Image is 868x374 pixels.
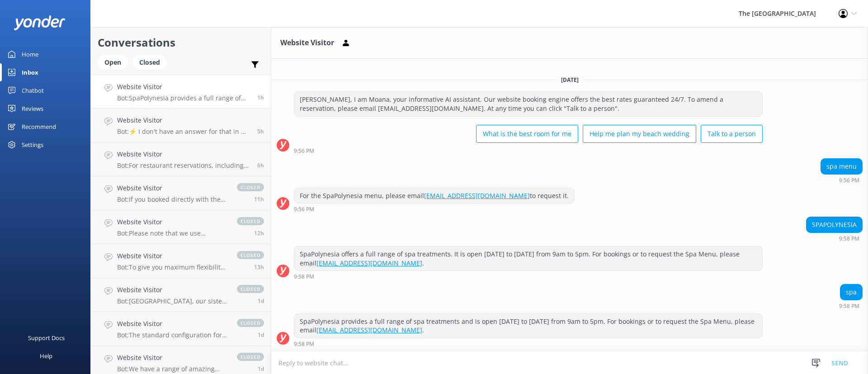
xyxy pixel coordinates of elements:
button: Talk to a person [701,125,763,143]
div: Sep 27 2025 09:56pm (UTC -10:00) Pacific/Honolulu [294,206,575,212]
div: Settings [22,136,43,154]
div: Home [22,45,38,63]
p: Bot: To give you maximum flexibility and access to the best available rates, our resorts do not p... [117,263,228,271]
h4: Website Visitor [117,217,228,227]
div: SpaPolynesia provides a full range of spa treatments and is open [DATE] to [DATE] from 9am to 5pm... [294,314,762,338]
div: Recommend [22,118,56,136]
a: [EMAIL_ADDRESS][DOMAIN_NAME] [316,259,422,267]
h4: Website Visitor [117,115,250,125]
span: closed [237,251,264,259]
div: Sep 27 2025 09:56pm (UTC -10:00) Pacific/Honolulu [821,177,863,183]
h4: Website Visitor [117,82,250,92]
a: Website VisitorBot:The standard configuration for each bedroom in a 3-Bedroom Beachside or Beachf... [91,312,271,346]
div: Closed [132,56,167,69]
span: Sep 27 2025 10:00am (UTC -10:00) Pacific/Honolulu [254,229,264,237]
span: Sep 26 2025 03:34pm (UTC -10:00) Pacific/Honolulu [258,365,264,373]
p: Bot: The standard configuration for each bedroom in a 3-Bedroom Beachside or Beachfront Interconn... [117,331,228,339]
p: Bot: Please note that we use dynamic pricing, which means our rates change depending on the resor... [117,229,228,237]
div: Support Docs [28,329,65,347]
div: SpaPolynesia offers a full range of spa treatments. It is open [DATE] to [DATE] from 9am to 5pm. ... [294,246,762,270]
a: [EMAIL_ADDRESS][DOMAIN_NAME] [316,326,422,334]
img: yonder-white-logo.png [14,15,66,30]
span: Sep 27 2025 04:39pm (UTC -10:00) Pacific/Honolulu [257,161,264,169]
p: Bot: For restaurant reservations, including the Island Night Buffet, please email our team at [EM... [117,161,250,170]
div: Open [98,56,128,69]
a: Website VisitorBot:⚡ I don't have an answer for that in my knowledge base. Please try and rephras... [91,109,271,142]
h4: Website Visitor [117,149,250,159]
p: Bot: [GEOGRAPHIC_DATA], our sister resort, [GEOGRAPHIC_DATA], is located on [GEOGRAPHIC_DATA]. It... [117,297,228,305]
h3: Website Visitor [280,37,334,49]
strong: 9:56 PM [294,148,314,154]
a: Closed [132,57,171,67]
span: closed [237,217,264,225]
button: What is the best room for me [476,125,578,143]
div: Sep 27 2025 09:58pm (UTC -10:00) Pacific/Honolulu [806,235,863,241]
h4: Website Visitor [117,353,228,363]
h4: Website Visitor [117,319,228,329]
div: Chatbot [22,81,44,99]
button: Help me plan my beach wedding [583,125,696,143]
h4: Website Visitor [117,183,228,193]
a: Website VisitorBot:Please note that we use dynamic pricing, which means our rates change dependin... [91,210,271,244]
p: Bot: We have a range of amazing rooms for you to choose from. The best way to help you decide on ... [117,365,228,373]
span: closed [237,285,264,293]
span: Sep 27 2025 09:58pm (UTC -10:00) Pacific/Honolulu [257,94,264,101]
div: Sep 27 2025 09:58pm (UTC -10:00) Pacific/Honolulu [839,303,863,309]
h4: Website Visitor [117,285,228,295]
div: Sep 27 2025 09:58pm (UTC -10:00) Pacific/Honolulu [294,273,763,279]
span: Sep 27 2025 11:25am (UTC -10:00) Pacific/Honolulu [254,195,264,203]
span: Sep 27 2025 09:24am (UTC -10:00) Pacific/Honolulu [254,263,264,271]
div: Sep 27 2025 09:56pm (UTC -10:00) Pacific/Honolulu [294,147,763,154]
a: Website VisitorBot:[GEOGRAPHIC_DATA], our sister resort, [GEOGRAPHIC_DATA], is located on [GEOGRA... [91,278,271,312]
div: SPAPOLYNESIA [807,217,862,232]
span: Sep 26 2025 05:53pm (UTC -10:00) Pacific/Honolulu [258,297,264,305]
span: Sep 26 2025 03:46pm (UTC -10:00) Pacific/Honolulu [258,331,264,339]
strong: 9:58 PM [294,341,314,347]
div: Reviews [22,99,43,118]
strong: 9:56 PM [839,178,859,183]
a: Website VisitorBot:To give you maximum flexibility and access to the best available rates, our re... [91,244,271,278]
div: spa menu [821,159,862,174]
a: [EMAIL_ADDRESS][DOMAIN_NAME] [424,191,530,200]
a: Website VisitorBot:If you booked directly with the hotel, you can amend your booking on the booki... [91,176,271,210]
div: Inbox [22,63,38,81]
strong: 9:58 PM [294,274,314,279]
strong: 9:58 PM [839,303,859,309]
div: spa [840,284,862,300]
span: Sep 27 2025 05:06pm (UTC -10:00) Pacific/Honolulu [257,128,264,135]
h4: Website Visitor [117,251,228,261]
div: Sep 27 2025 09:58pm (UTC -10:00) Pacific/Honolulu [294,341,763,347]
div: For the SpaPolynesia menu, please email to request it. [294,188,574,204]
p: Bot: SpaPolynesia provides a full range of spa treatments and is open [DATE] to [DATE] from 9am t... [117,94,250,102]
p: Bot: ⚡ I don't have an answer for that in my knowledge base. Please try and rephrase your questio... [117,128,250,136]
div: Help [40,347,52,365]
strong: 9:56 PM [294,207,314,212]
div: [PERSON_NAME], I am Moana, your informative AI assistant. Our website booking engine offers the b... [294,92,762,116]
span: closed [237,319,264,327]
strong: 9:58 PM [839,236,859,241]
a: Open [98,57,132,67]
a: Website VisitorBot:For restaurant reservations, including the Island Night Buffet, please email o... [91,142,271,176]
p: Bot: If you booked directly with the hotel, you can amend your booking on the booking engine on o... [117,195,228,204]
span: [DATE] [556,76,584,84]
span: closed [237,183,264,191]
a: Website VisitorBot:SpaPolynesia provides a full range of spa treatments and is open [DATE] to [DA... [91,75,271,109]
span: closed [237,353,264,361]
h2: Conversations [98,34,264,51]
